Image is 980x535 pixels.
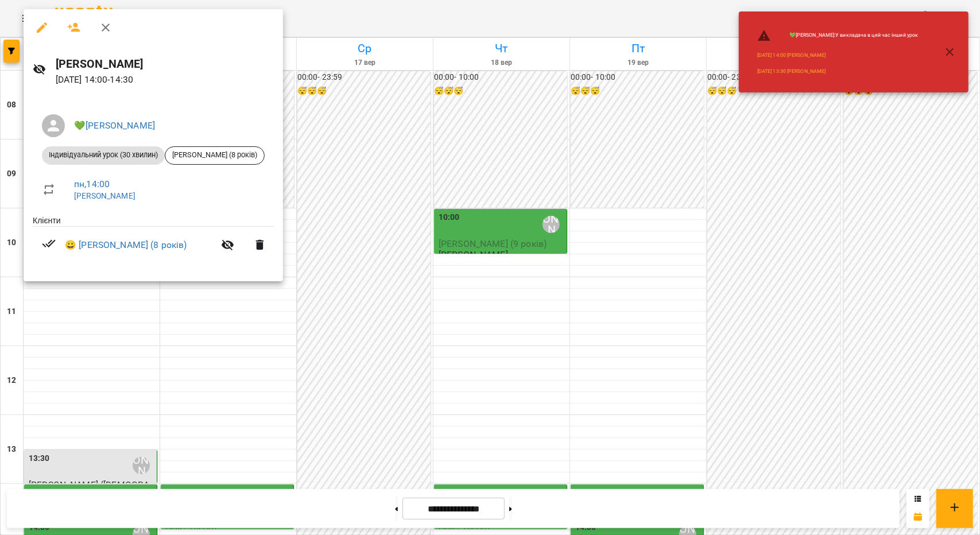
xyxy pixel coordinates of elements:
[757,52,826,59] a: [DATE] 14:00 [PERSON_NAME]
[74,191,135,200] a: [PERSON_NAME]
[65,238,187,252] a: 😀 [PERSON_NAME] (8 років)
[56,73,274,87] p: [DATE] 14:00 - 14:30
[757,68,826,75] a: [DATE] 13:30 [PERSON_NAME]
[42,150,165,160] span: Індивідуальний урок (30 хвилин)
[74,179,110,189] a: пн , 14:00
[56,55,274,73] h6: [PERSON_NAME]
[165,150,264,160] span: [PERSON_NAME] (8 років)
[165,146,265,165] div: [PERSON_NAME] (8 років)
[33,215,274,268] ul: Клієнти
[74,120,155,131] a: 💚[PERSON_NAME]
[42,237,56,250] svg: Візит сплачено
[748,24,927,47] li: 💚[PERSON_NAME] : У викладача в цей час інший урок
